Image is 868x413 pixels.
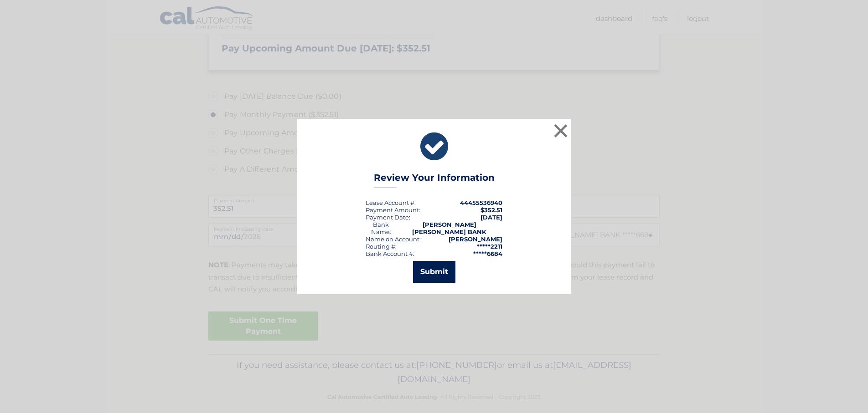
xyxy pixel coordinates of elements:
[480,214,502,221] span: [DATE]
[449,235,502,243] strong: [PERSON_NAME]
[366,250,414,257] div: Bank Account #:
[366,199,416,206] div: Lease Account #:
[460,199,502,206] strong: 44455536940
[366,214,409,221] span: Payment Date
[413,261,455,283] button: Submit
[366,221,396,235] div: Bank Name:
[366,243,397,250] div: Routing #:
[366,206,420,214] div: Payment Amount:
[480,206,502,214] span: $352.51
[412,221,486,235] strong: [PERSON_NAME] [PERSON_NAME] BANK
[366,214,410,221] div: :
[366,235,421,243] div: Name on Account:
[374,172,495,188] h3: Review Your Information
[552,122,570,140] button: ×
